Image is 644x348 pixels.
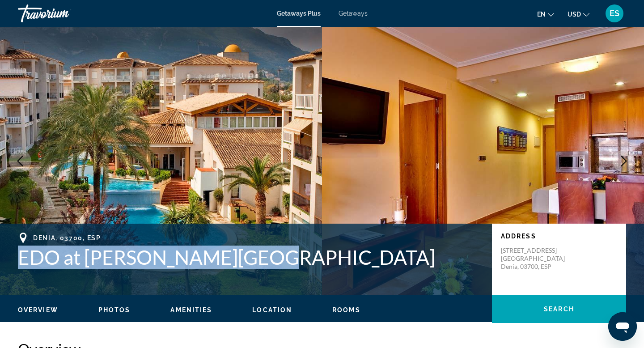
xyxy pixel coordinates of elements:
[33,234,101,242] span: Denia, 03700, ESP
[252,306,292,314] span: Location
[277,10,321,17] a: Getaways Plus
[252,306,292,314] button: Location
[544,306,574,313] span: Search
[501,246,572,271] p: [STREET_ADDRESS] [GEOGRAPHIC_DATA] Denia, 03700, ESP
[537,11,546,18] span: en
[98,306,131,314] span: Photos
[603,4,626,23] button: User Menu
[332,306,360,314] button: Rooms
[9,150,31,172] button: Previous image
[18,246,483,269] h1: EDO at [PERSON_NAME][GEOGRAPHIC_DATA]
[98,306,131,314] button: Photos
[339,10,368,17] a: Getaways
[610,9,619,18] span: ES
[170,306,212,314] span: Amenities
[18,2,107,25] a: Travorium
[568,11,581,18] span: USD
[608,312,637,341] iframe: Button to launch messaging window
[537,8,554,21] button: Change language
[18,306,58,314] button: Overview
[613,150,635,172] button: Next image
[170,306,212,314] button: Amenities
[568,8,589,21] button: Change currency
[492,295,626,323] button: Search
[332,306,360,314] span: Rooms
[501,233,617,240] p: Address
[18,306,58,314] span: Overview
